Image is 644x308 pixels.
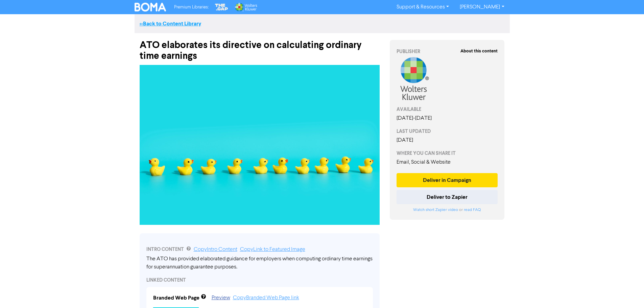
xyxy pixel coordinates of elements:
button: Deliver in Campaign [397,173,498,187]
div: The ATO has provided elaborated guidance for employers when computing ordinary time earnings for ... [146,255,373,271]
div: LAST UPDATED [397,128,498,135]
a: Copy Link to Featured Image [240,247,305,252]
div: [DATE] - [DATE] [397,114,498,122]
div: Branded Web Page [153,294,199,302]
strong: About this content [460,48,498,54]
a: Preview [212,295,230,301]
iframe: Chat Widget [610,276,644,308]
span: Premium Libraries: [174,5,209,9]
div: [DATE] [397,136,498,144]
a: <<Back to Content Library [140,20,201,27]
a: Copy Branded Web Page link [233,295,299,301]
div: LINKED CONTENT [146,277,373,284]
a: read FAQ [464,208,481,212]
a: Support & Resources [391,2,454,13]
div: ATO elaborates its directive on calculating ordinary time earnings [140,33,380,62]
img: BOMA Logo [135,3,166,11]
button: Deliver to Zapier [397,190,498,204]
a: Copy Intro Content [194,247,237,252]
img: The Gap [214,3,229,11]
div: PUBLISHER [397,48,498,55]
a: Watch short Zapier video [413,208,458,212]
img: Wolters Kluwer [234,3,257,11]
a: [PERSON_NAME] [454,2,509,13]
div: INTRO CONTENT [146,245,373,254]
div: WHERE YOU CAN SHARE IT [397,150,498,157]
div: Email, Social & Website [397,158,498,166]
div: AVAILABLE [397,106,498,113]
div: or [397,207,498,213]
